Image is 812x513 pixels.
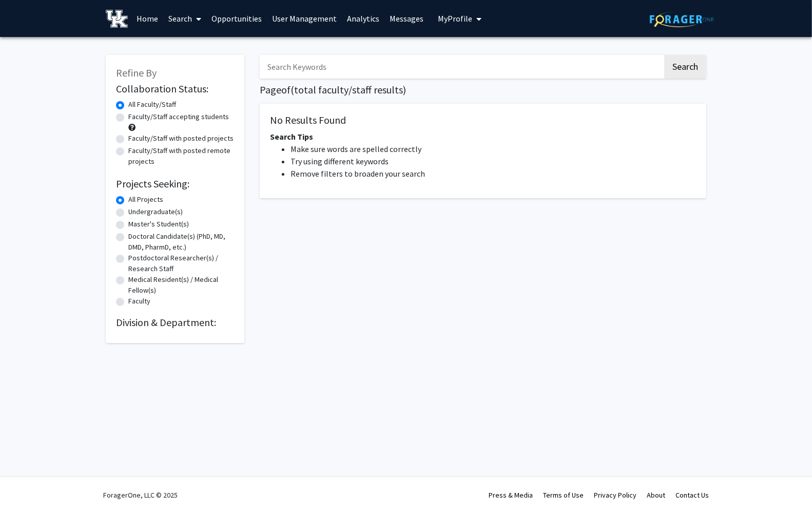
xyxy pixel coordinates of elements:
li: Try using different keywords [291,155,696,167]
label: All Faculty/Staff [128,99,176,110]
label: Undergraduate(s) [128,206,183,217]
h2: Collaboration Status: [116,83,234,95]
h5: No Results Found [270,114,696,126]
h1: Page of ( total faculty/staff results) [260,84,706,96]
span: Search Tips [270,131,313,142]
a: Terms of Use [543,490,584,500]
a: Home [131,1,163,36]
a: Messages [384,1,429,36]
label: All Projects [128,194,163,205]
nav: Page navigation [260,208,706,232]
iframe: Chat [8,467,44,505]
img: University of Kentucky Logo [106,10,128,28]
button: Search [664,55,706,79]
h2: Projects Seeking: [116,178,234,190]
a: Press & Media [489,490,533,500]
li: Make sure words are spelled correctly [291,143,696,155]
label: Master's Student(s) [128,219,189,230]
a: User Management [267,1,342,36]
label: Medical Resident(s) / Medical Fellow(s) [128,274,234,296]
li: Remove filters to broaden your search [291,167,696,180]
label: Faculty [128,296,150,307]
a: Privacy Policy [594,490,636,500]
h2: Division & Department: [116,316,234,329]
label: Doctoral Candidate(s) (PhD, MD, DMD, PharmD, etc.) [128,231,234,253]
label: Faculty/Staff accepting students [128,111,229,122]
a: About [647,490,665,500]
label: Faculty/Staff with posted remote projects [128,145,234,167]
a: Analytics [342,1,384,36]
div: ForagerOne, LLC © 2025 [103,477,178,513]
label: Faculty/Staff with posted projects [128,133,234,144]
a: Contact Us [675,490,709,500]
a: Search [163,1,206,36]
label: Postdoctoral Researcher(s) / Research Staff [128,253,234,274]
span: Refine By [116,66,157,79]
span: My Profile [438,13,472,24]
input: Search Keywords [260,55,663,79]
a: Opportunities [206,1,267,36]
img: ForagerOne Logo [650,11,714,27]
